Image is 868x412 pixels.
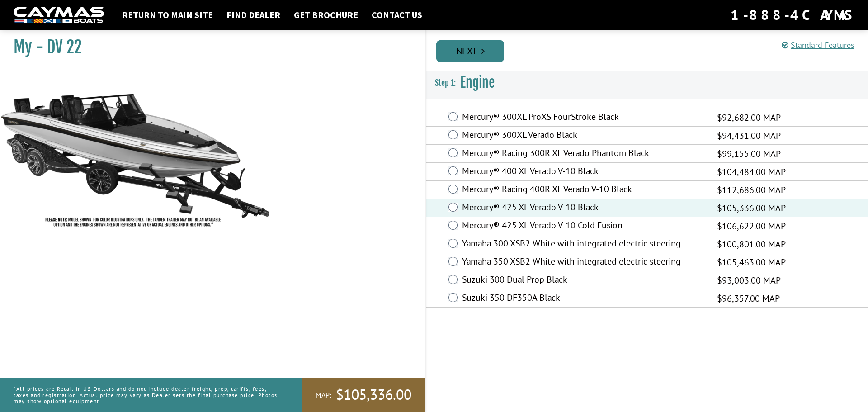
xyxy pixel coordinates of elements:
label: Yamaha 350 XSB2 White with integrated electric steering [462,256,706,269]
p: *All prices are Retail in US Dollars and do not include dealer freight, prep, tariffs, fees, taxe... [14,381,282,408]
a: Get Brochure [289,9,363,21]
label: Mercury® 425 XL Verado V-10 Black [462,202,706,215]
a: Contact Us [367,9,427,21]
label: Mercury® 300XL Verado Black [462,129,706,142]
span: $94,431.00 MAP [717,129,781,142]
a: Return to main site [118,9,217,21]
label: Mercury® Racing 300R XL Verado Phantom Black [462,147,706,161]
h1: My - DV 22 [14,37,402,57]
a: Standard Features [782,40,854,50]
label: Mercury® 400 XL Verado V-10 Black [462,166,706,179]
span: $93,003.00 MAP [717,274,781,287]
span: $106,622.00 MAP [717,219,786,233]
label: Suzuki 350 DF350A Black [462,292,706,305]
span: $104,484.00 MAP [717,165,786,179]
ul: Pagination [434,39,868,62]
label: Yamaha 300 XSB2 White with integrated electric steering [462,238,706,251]
span: $100,801.00 MAP [717,237,786,251]
img: white-logo-c9c8dbefe5ff5ceceb0f0178aa75bf4bb51f6bca0971e226c86eb53dfe498488.png [14,7,104,24]
a: Find Dealer [222,9,285,21]
span: $105,336.00 [336,385,411,404]
a: MAP:$105,336.00 [302,378,425,412]
span: $99,155.00 MAP [717,147,781,161]
div: 1-888-4CAYMAS [731,5,854,25]
label: Mercury® Racing 400R XL Verado V-10 Black [462,184,706,197]
span: $92,682.00 MAP [717,111,781,124]
span: $105,336.00 MAP [717,201,786,215]
label: Suzuki 300 Dual Prop Black [462,274,706,287]
span: $112,686.00 MAP [717,183,786,197]
label: Mercury® 425 XL Verado V-10 Cold Fusion [462,220,706,233]
span: $105,463.00 MAP [717,256,786,269]
a: Next [436,40,504,62]
h3: Engine [426,66,868,99]
label: Mercury® 300XL ProXS FourStroke Black [462,111,706,124]
span: $96,357.00 MAP [717,292,780,305]
span: MAP: [316,390,331,400]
